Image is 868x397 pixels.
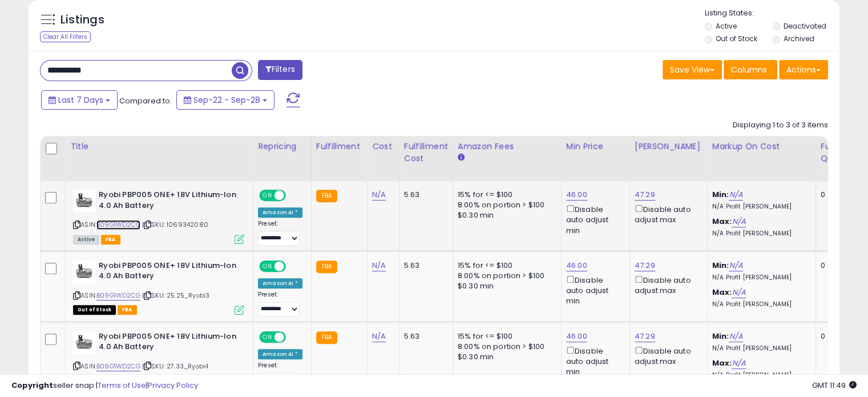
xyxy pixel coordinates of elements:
[193,94,260,106] span: Sep-22 - Sep-28
[712,260,729,271] b: Min:
[372,141,394,153] div: Cost
[712,344,807,352] p: N/A Profit [PERSON_NAME]
[11,380,198,391] div: seller snap | |
[11,380,53,391] strong: Copyright
[458,352,552,362] div: $0.30 min
[98,380,146,391] a: Terms of Use
[372,260,386,271] a: N/A
[712,216,732,227] b: Max:
[779,60,828,79] button: Actions
[458,260,552,271] div: 15% for <= $100
[96,220,140,230] a: B09G1WD2CG
[732,287,745,298] a: N/A
[119,95,172,106] span: Compared to:
[821,260,856,271] div: 0
[404,141,448,165] div: Fulfillment Cost
[821,190,856,200] div: 0
[635,141,703,153] div: [PERSON_NAME]
[635,344,699,367] div: Disable auto adjust max
[458,281,552,291] div: $0.30 min
[284,332,302,342] span: OFF
[732,358,745,369] a: N/A
[783,34,814,43] label: Archived
[712,203,807,211] p: N/A Profit [PERSON_NAME]
[73,331,244,384] div: ASIN:
[142,220,208,229] span: | SKU: 1069342080
[258,349,302,359] div: Amazon AI *
[73,305,116,315] span: All listings that are currently out of stock and unavailable for purchase on Amazon
[566,189,587,200] a: 46.00
[260,191,274,200] span: ON
[258,278,302,288] div: Amazon AI *
[258,141,306,153] div: Repricing
[258,220,302,246] div: Preset:
[707,136,815,181] th: The percentage added to the cost of goods (COGS) that forms the calculator for Min & Max prices.
[729,331,742,342] a: N/A
[316,331,337,344] small: FBA
[712,141,811,153] div: Markup on Cost
[729,189,742,200] a: N/A
[41,90,118,110] button: Last 7 Days
[284,191,302,200] span: OFF
[58,94,103,106] span: Last 7 Days
[712,189,729,200] b: Min:
[724,60,777,79] button: Columns
[73,235,99,244] span: All listings currently available for purchase on Amazon
[566,260,587,271] a: 46.00
[635,189,655,200] a: 47.29
[316,260,337,273] small: FBA
[372,331,386,342] a: N/A
[148,380,198,391] a: Privacy Policy
[142,362,208,371] span: | SKU: 27.33_Ryobi4
[73,190,96,212] img: 31O-m-md-PL._SL40_.jpg
[458,153,465,163] small: Amazon Fees.
[821,141,860,165] div: Fulfillable Quantity
[712,287,732,298] b: Max:
[566,141,625,153] div: Min Price
[101,235,120,244] span: FBA
[258,362,302,387] div: Preset:
[458,141,556,153] div: Amazon Fees
[73,260,96,283] img: 31O-m-md-PL._SL40_.jpg
[821,331,856,342] div: 0
[96,291,140,300] a: B09G1WD2CG
[458,190,552,200] div: 15% for <= $100
[284,261,302,271] span: OFF
[458,210,552,220] div: $0.30 min
[716,21,737,31] label: Active
[712,300,807,308] p: N/A Profit [PERSON_NAME]
[404,260,444,271] div: 5.63
[458,342,552,352] div: 8.00% on portion > $100
[260,332,274,342] span: ON
[372,189,386,200] a: N/A
[99,260,237,284] b: Ryobi PBP005 ONE+ 18V Lithium-Ion 4.0 Ah Battery
[566,274,621,307] div: Disable auto adjust min
[70,141,248,153] div: Title
[733,120,828,131] div: Displaying 1 to 3 of 3 items
[663,60,722,79] button: Save View
[712,230,807,238] p: N/A Profit [PERSON_NAME]
[783,21,826,31] label: Deactivated
[316,190,337,202] small: FBA
[404,190,444,200] div: 5.63
[258,207,302,218] div: Amazon AI *
[258,291,302,316] div: Preset:
[73,260,244,314] div: ASIN:
[142,291,209,300] span: | SKU: 25.25_Ryobi3
[458,331,552,342] div: 15% for <= $100
[260,261,274,271] span: ON
[731,64,767,75] span: Columns
[60,12,104,28] h5: Listings
[716,34,757,43] label: Out of Stock
[458,271,552,281] div: 8.00% on portion > $100
[566,344,621,378] div: Disable auto adjust min
[732,216,745,227] a: N/A
[96,362,140,371] a: B09G1WD2CG
[705,8,839,19] p: Listing States:
[458,200,552,210] div: 8.00% on portion > $100
[40,31,91,42] div: Clear All Filters
[635,274,699,296] div: Disable auto adjust max
[812,380,857,391] span: 2025-10-6 11:49 GMT
[729,260,742,271] a: N/A
[99,331,237,355] b: Ryobi PBP005 ONE+ 18V Lithium-Ion 4.0 Ah Battery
